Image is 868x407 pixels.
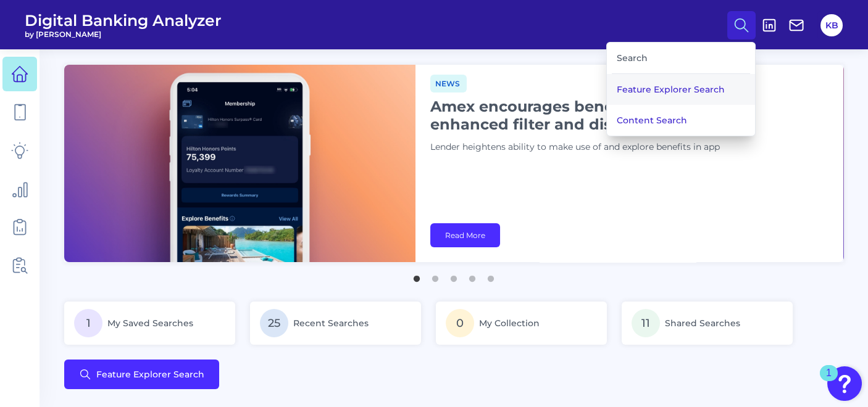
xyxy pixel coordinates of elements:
span: 1 [74,309,102,337]
span: Shared Searches [665,318,740,329]
span: Feature Explorer Search [96,369,204,379]
a: 25Recent Searches [250,302,421,345]
a: 11Shared Searches [622,302,793,345]
div: 1 [826,373,832,389]
a: Read More [430,223,500,247]
span: Digital Banking Analyzer [25,11,222,30]
span: 25 [260,309,288,337]
button: Feature Explorer Search [607,74,755,105]
button: 3 [448,269,460,282]
a: 0My Collection [436,302,607,345]
span: My Collection [479,318,540,329]
img: bannerImg [64,65,415,262]
button: Open Resource Center, 1 new notification [827,366,862,401]
button: Feature Explorer Search [64,360,219,389]
button: KB [820,14,843,36]
span: Recent Searches [293,318,369,329]
span: 11 [632,309,660,337]
button: 2 [429,269,441,282]
h1: Amex encourages benefits use with enhanced filter and display [430,97,739,133]
span: by [PERSON_NAME] [25,30,222,39]
p: Lender heightens ability to make use of and explore benefits in app [430,141,739,154]
button: 1 [411,269,423,282]
span: 0 [446,309,474,337]
button: Content Search [607,105,755,136]
a: News [430,77,467,89]
button: 5 [485,269,497,282]
span: My Saved Searches [107,318,193,329]
span: News [430,75,467,92]
button: 4 [466,269,478,282]
div: Search [612,43,750,74]
a: 1My Saved Searches [64,302,235,345]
